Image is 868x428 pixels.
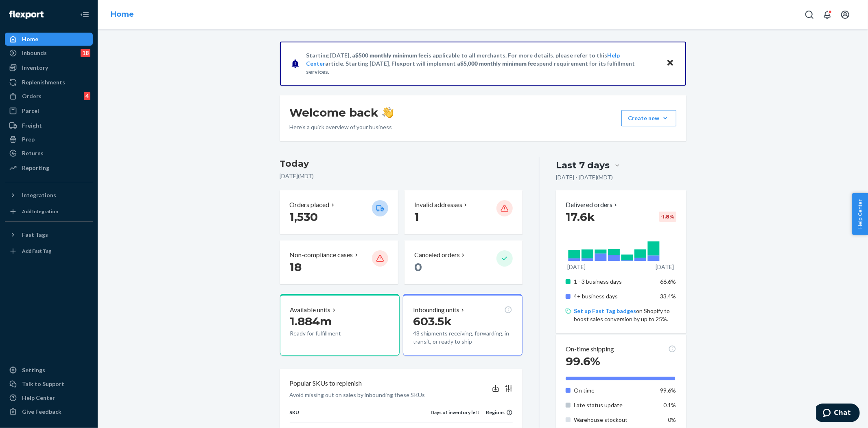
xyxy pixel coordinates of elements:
button: Canceled orders 0 [404,240,523,284]
button: Open notifications [819,7,835,23]
div: 18 [81,49,90,57]
button: Give Feedback [5,405,93,418]
span: 66.6% [660,278,676,285]
p: [DATE] [656,263,674,271]
p: 1 - 3 business days [574,278,654,286]
p: [DATE] - [DATE] ( MDT ) [556,173,613,181]
span: $500 monthly minimum fee [356,52,427,59]
a: Help Center [5,391,93,404]
p: on Shopify to boost sales conversion by up to 25%. [574,307,676,323]
a: Settings [5,364,93,377]
a: Parcel [5,104,93,117]
img: hand-wave emoji [382,107,394,118]
span: 17.6k [566,210,595,224]
button: Open Search Box [801,7,818,23]
p: On-time shipping [566,344,614,354]
span: $5,000 monthly minimum fee [461,60,537,67]
p: Orders placed [290,200,330,210]
h3: Today [280,157,523,170]
div: Home [22,35,38,43]
button: Help Center [852,193,868,235]
div: Help Center [22,394,55,402]
span: 99.6% [660,387,676,394]
div: Settings [22,366,45,374]
a: Set up Fast Tag badges [574,307,636,314]
a: Add Fast Tag [5,245,93,258]
p: Canceled orders [414,250,460,260]
span: 33.4% [660,293,676,300]
button: Orders placed 1,530 [280,190,398,234]
p: 4+ business days [574,292,654,300]
button: Open account menu [837,7,853,23]
button: Fast Tags [5,228,93,241]
th: Days of inventory left [431,409,479,423]
span: 0 [414,260,422,274]
span: 1.884m [290,314,332,328]
div: Talk to Support [22,380,64,388]
img: Flexport logo [9,11,44,19]
span: 0.1% [664,402,676,408]
div: -1.8 % [659,212,676,222]
span: 99.6% [566,354,600,368]
span: 0% [668,416,676,423]
div: Inventory [22,64,48,72]
button: Close [665,57,676,69]
a: Freight [5,119,93,132]
p: On time [574,386,654,395]
span: 1 [414,210,419,224]
p: Starting [DATE], a is applicable to all merchants. For more details, please refer to this article... [306,51,658,76]
div: Fast Tags [22,231,48,239]
p: Ready for fulfillment [290,329,365,338]
a: Add Integration [5,205,93,218]
a: Replenishments [5,76,93,89]
p: Late status update [574,401,654,409]
p: Available units [290,305,331,315]
p: Inbounding units [413,305,459,315]
ol: breadcrumbs [104,3,140,26]
button: Delivered orders [566,200,619,210]
p: Here’s a quick overview of your business [290,123,394,131]
th: SKU [290,409,431,423]
p: 48 shipments receiving, forwarding, in transit, or ready to ship [413,329,512,346]
div: Add Integration [22,208,58,215]
div: Inbounds [22,49,47,57]
p: Avoid missing out on sales by inbounding these SKUs [290,391,425,399]
div: Freight [22,121,42,130]
p: [DATE] [567,263,586,271]
a: Reporting [5,161,93,174]
button: Non-compliance cases 18 [280,240,398,284]
p: [DATE] ( MDT ) [280,172,523,180]
div: Orders [22,92,42,100]
div: Add Fast Tag [22,247,51,254]
p: Warehouse stockout [574,416,654,424]
button: Inbounding units603.5k48 shipments receiving, forwarding, in transit, or ready to ship [403,294,523,356]
a: Home [111,10,134,19]
div: Returns [22,149,44,157]
a: Home [5,33,93,46]
div: Parcel [22,107,39,115]
button: Available units1.884mReady for fulfillment [280,294,400,356]
a: Inbounds18 [5,46,93,60]
div: Regions [479,409,513,416]
p: Popular SKUs to replenish [290,379,362,388]
div: Prep [22,135,35,143]
span: 603.5k [413,314,452,328]
p: Non-compliance cases [290,250,353,260]
button: Integrations [5,189,93,202]
div: Integrations [22,191,56,199]
button: Talk to Support [5,377,93,390]
div: Give Feedback [22,408,61,416]
button: Invalid addresses 1 [404,190,523,234]
span: 18 [290,260,302,274]
a: Prep [5,133,93,146]
h1: Welcome back [290,105,394,120]
p: Invalid addresses [414,200,462,210]
a: Returns [5,147,93,160]
span: 1,530 [290,210,318,224]
button: Create new [621,110,676,126]
div: Last 7 days [556,159,610,172]
button: Close Navigation [77,7,93,23]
